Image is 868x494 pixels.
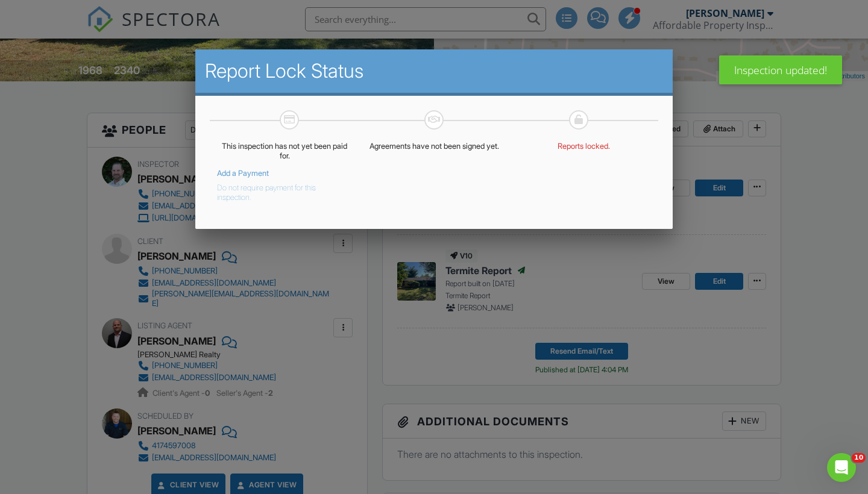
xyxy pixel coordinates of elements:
[719,55,842,84] div: Inspection updated!
[217,169,269,178] a: Add a Payment
[827,453,856,482] iframe: Intercom live chat
[217,178,334,202] button: Do not require payment for this inspection.
[205,59,663,83] h2: Report Lock Status
[217,142,352,161] p: This inspection has not yet been paid for.
[516,142,651,151] p: Reports locked.
[366,142,502,151] p: Agreements have not been signed yet.
[852,453,866,463] span: 10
